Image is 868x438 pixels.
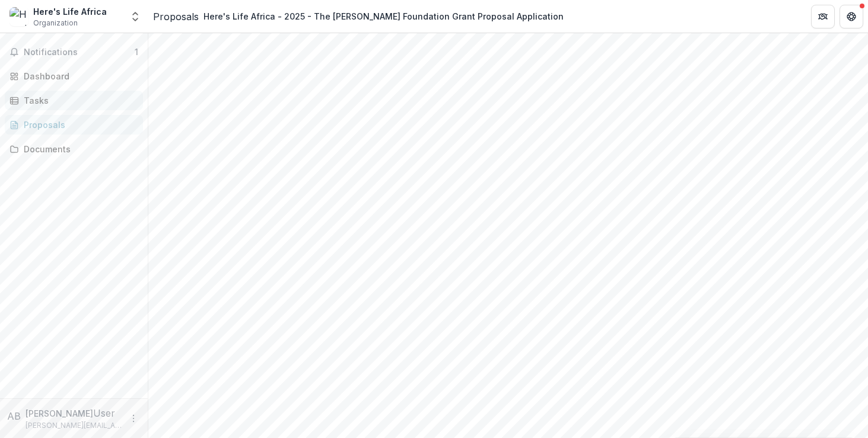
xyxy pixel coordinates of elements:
[204,10,564,23] div: Here's Life Africa - 2025 - The [PERSON_NAME] Foundation Grant Proposal Application
[840,5,863,28] button: Get Help
[135,47,138,57] span: 1
[9,7,28,26] img: Here's Life Africa
[26,407,93,420] p: [PERSON_NAME]
[7,409,21,423] div: Andy Blakeslee
[24,70,133,82] div: Dashboard
[153,8,568,25] nav: breadcrumb
[153,9,199,24] a: Proposals
[33,18,78,28] span: Organization
[26,420,122,431] p: [PERSON_NAME][EMAIL_ADDRESS][DOMAIN_NAME]
[24,47,135,57] span: Notifications
[811,5,835,28] button: Partners
[126,411,141,426] button: More
[24,143,133,155] div: Documents
[5,43,143,62] button: Notifications1
[33,5,107,18] div: Here's Life Africa
[5,91,143,110] a: Tasks
[93,406,115,420] p: User
[5,139,143,159] a: Documents
[24,119,133,131] div: Proposals
[5,66,143,86] a: Dashboard
[127,5,144,28] button: Open entity switcher
[24,94,133,107] div: Tasks
[5,115,143,135] a: Proposals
